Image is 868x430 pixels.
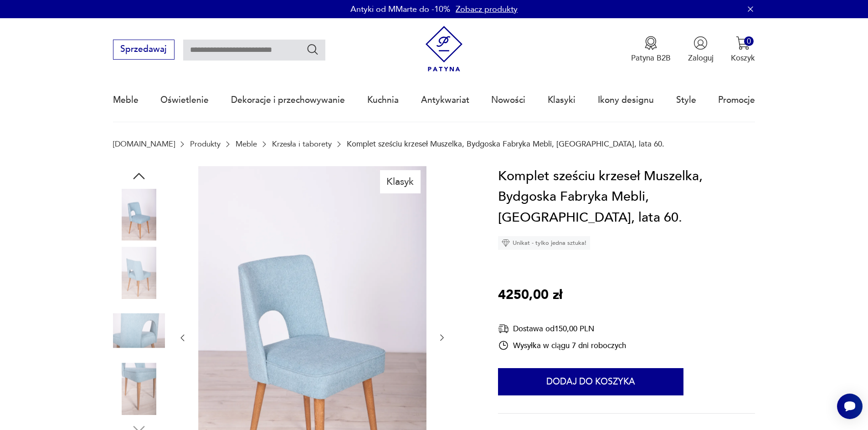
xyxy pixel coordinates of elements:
a: Krzesła i taborety [272,140,332,148]
a: Nowości [491,79,525,121]
a: Dekoracje i przechowywanie [231,79,345,121]
img: Patyna - sklep z meblami i dekoracjami vintage [421,26,467,72]
a: Sprzedawaj [113,46,175,54]
a: Ikony designu [598,79,654,121]
a: Produkty [190,140,221,148]
a: Meble [113,79,139,121]
button: 0Koszyk [731,36,755,63]
p: Antyki od MMarte do -10% [350,4,450,15]
button: Patyna B2B [631,36,671,63]
a: Zobacz produkty [456,4,518,15]
img: Ikonka użytkownika [693,36,708,50]
h1: Komplet sześciu krzeseł Muszelka, Bydgoska Fabryka Mebli, [GEOGRAPHIC_DATA], lata 60. [498,166,755,228]
img: Ikona koszyka [736,36,750,50]
img: Zdjęcie produktu Komplet sześciu krzeseł Muszelka, Bydgoska Fabryka Mebli, Polska, lata 60. [113,363,165,415]
p: 4250,00 zł [498,285,562,306]
button: Sprzedawaj [113,40,175,60]
img: Ikona medalu [644,36,658,50]
img: Zdjęcie produktu Komplet sześciu krzeseł Muszelka, Bydgoska Fabryka Mebli, Polska, lata 60. [113,247,165,298]
a: [DOMAIN_NAME] [113,140,175,148]
p: Zaloguj [688,53,714,63]
img: Ikona diamentu [502,239,510,247]
img: Zdjęcie produktu Komplet sześciu krzeseł Muszelka, Bydgoska Fabryka Mebli, Polska, lata 60. [113,305,165,357]
a: Klasyki [548,79,575,121]
p: Komplet sześciu krzeseł Muszelka, Bydgoska Fabryka Mebli, [GEOGRAPHIC_DATA], lata 60. [347,140,664,148]
a: Meble [236,140,257,148]
p: Koszyk [731,53,755,63]
a: Ikona medaluPatyna B2B [631,36,671,63]
img: Ikona dostawy [498,323,509,334]
div: Klasyk [380,170,421,193]
a: Style [676,79,696,121]
div: Wysyłka w ciągu 7 dni roboczych [498,340,626,351]
a: Antykwariat [421,79,469,121]
div: Dostawa od 150,00 PLN [498,323,626,334]
p: Patyna B2B [631,53,671,63]
button: Dodaj do koszyka [498,368,683,395]
iframe: Smartsupp widget button [837,394,863,419]
div: 0 [744,36,754,46]
button: Szukaj [306,43,319,56]
div: Unikat - tylko jedna sztuka! [498,236,590,250]
a: Promocje [718,79,755,121]
button: Zaloguj [688,36,714,63]
a: Oświetlenie [160,79,209,121]
a: Kuchnia [367,79,399,121]
img: Zdjęcie produktu Komplet sześciu krzeseł Muszelka, Bydgoska Fabryka Mebli, Polska, lata 60. [113,189,165,241]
